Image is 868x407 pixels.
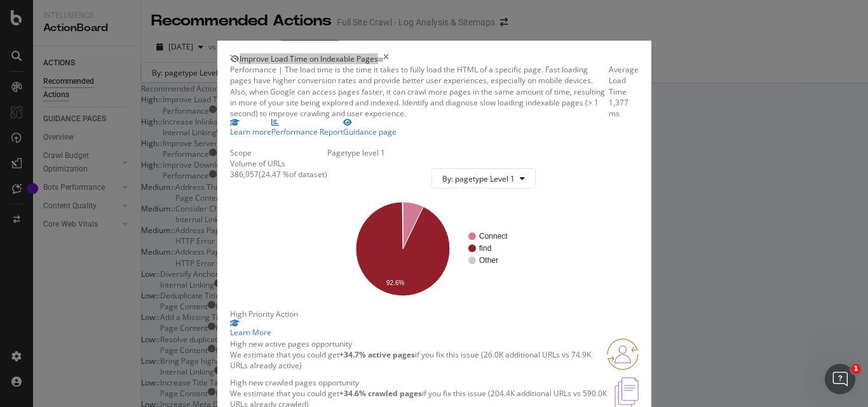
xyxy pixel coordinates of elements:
[825,364,855,394] iframe: Intercom live chat
[607,338,639,370] img: RO06QsNG.png
[230,158,327,169] div: Volume of URLs
[230,349,607,371] p: We estimate that you could get if you fix this issue (26.0K additional URLs vs 74.9K URLs already...
[609,64,639,97] div: Average Load Time
[230,126,271,137] div: Learn more
[851,364,861,374] span: 1
[230,64,609,119] div: The load time is the time it takes to fully load the HTML of a specific page. Fast loading pages ...
[230,55,240,63] div: eye-slash
[271,126,343,137] div: Performance Report
[271,119,343,137] a: Performance Report
[327,147,546,158] div: Pagetype level 1
[230,64,276,75] span: Performance
[431,168,536,189] button: By: pagetype Level 1
[343,126,397,137] div: Guidance page
[378,58,383,62] img: Equal
[278,64,283,75] span: |
[339,388,422,399] strong: +34.6% crawled pages
[383,53,389,64] div: times
[343,119,397,137] a: Guidance page
[230,119,271,137] a: Learn more
[240,53,378,64] span: Improve Load Time on Indexable Pages
[259,169,327,180] div: ( 24.47 % of dataset )
[230,327,639,338] div: Learn More
[337,199,536,298] svg: A chart.
[339,349,415,360] strong: +34.7% active pages
[230,147,327,158] div: Scope
[230,309,298,319] span: High Priority Action
[479,232,508,241] text: Connect
[230,169,259,180] div: 386,957
[386,279,404,286] text: 92.6%
[609,97,639,119] div: 1,377 ms
[230,377,615,388] div: High new crawled pages opportunity
[442,173,515,184] span: By: pagetype Level 1
[479,256,498,265] text: Other
[230,319,639,338] a: Learn More
[479,244,491,253] text: find
[230,338,607,349] div: High new active pages opportunity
